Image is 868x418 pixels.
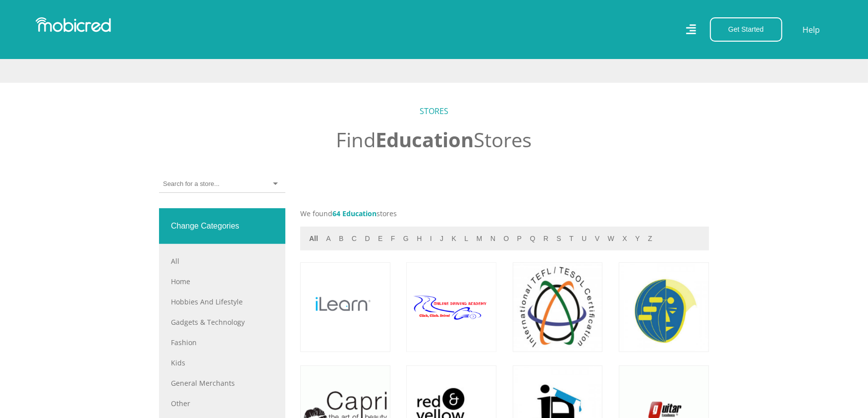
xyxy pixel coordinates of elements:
[332,209,340,218] span: 64
[461,233,471,244] button: l
[437,233,446,244] button: j
[500,233,512,244] button: o
[541,233,551,244] button: r
[336,233,346,244] button: b
[645,233,655,244] button: z
[579,233,590,244] button: u
[488,233,498,244] button: n
[171,256,273,266] a: All
[171,358,273,368] a: Kids
[171,297,273,307] a: Hobbies and Lifestyle
[414,233,425,244] button: h
[163,179,219,188] input: Search for a store...
[427,233,435,244] button: i
[514,233,525,244] button: p
[171,337,273,348] a: Fashion
[362,233,373,244] button: d
[632,233,643,244] button: y
[553,233,564,244] button: s
[159,208,285,244] div: Change Categories
[171,398,273,409] a: Other
[36,17,111,32] img: Mobicred
[342,209,377,218] span: Education
[566,233,577,244] button: t
[323,233,333,244] button: a
[349,233,360,244] button: c
[300,208,709,219] p: We found stores
[592,233,602,244] button: v
[619,233,630,244] button: x
[527,233,539,244] button: q
[159,128,709,152] h2: Find Stores
[171,276,273,287] a: Home
[159,107,709,116] h5: STORES
[376,126,474,153] span: Education
[171,317,273,327] a: Gadgets & Technology
[449,233,459,244] button: k
[400,233,412,244] button: g
[605,233,617,244] button: w
[171,378,273,388] a: General Merchants
[710,17,782,42] button: Get Started
[802,23,820,36] a: Help
[306,233,321,244] button: All
[388,233,398,244] button: f
[474,233,486,244] button: m
[375,233,385,244] button: e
